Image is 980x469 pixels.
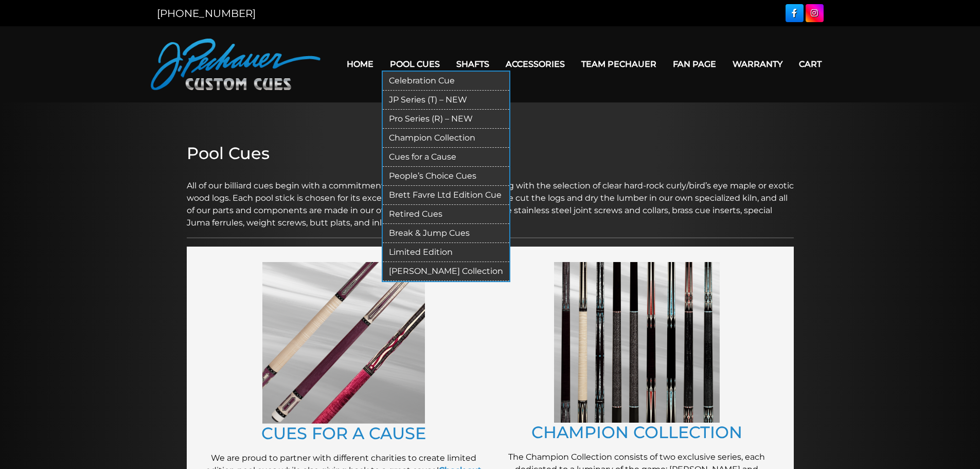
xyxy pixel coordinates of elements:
[383,110,509,129] a: Pro Series (R) – NEW
[157,7,256,20] a: [PHONE_NUMBER]
[383,148,509,167] a: Cues for a Cause
[448,51,497,77] a: Shafts
[187,167,794,229] p: All of our billiard cues begin with a commitment to total quality control, starting with the sele...
[383,186,509,205] a: Brett Favre Ltd Edition Cue
[383,91,509,110] a: JP Series (T) – NEW
[382,51,448,77] a: Pool Cues
[724,51,791,77] a: Warranty
[151,39,320,90] img: Pechauer Custom Cues
[383,224,509,243] a: Break & Jump Cues
[383,243,509,262] a: Limited Edition
[383,205,509,224] a: Retired Cues
[665,51,724,77] a: Fan Page
[383,167,509,186] a: People’s Choice Cues
[531,422,742,442] a: CHAMPION COLLECTION
[791,51,830,77] a: Cart
[383,262,509,281] a: [PERSON_NAME] Collection
[338,51,382,77] a: Home
[383,129,509,148] a: Champion Collection
[261,423,426,443] a: CUES FOR A CAUSE
[573,51,665,77] a: Team Pechauer
[383,72,509,91] a: Celebration Cue
[187,144,794,163] h2: Pool Cues
[497,51,573,77] a: Accessories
